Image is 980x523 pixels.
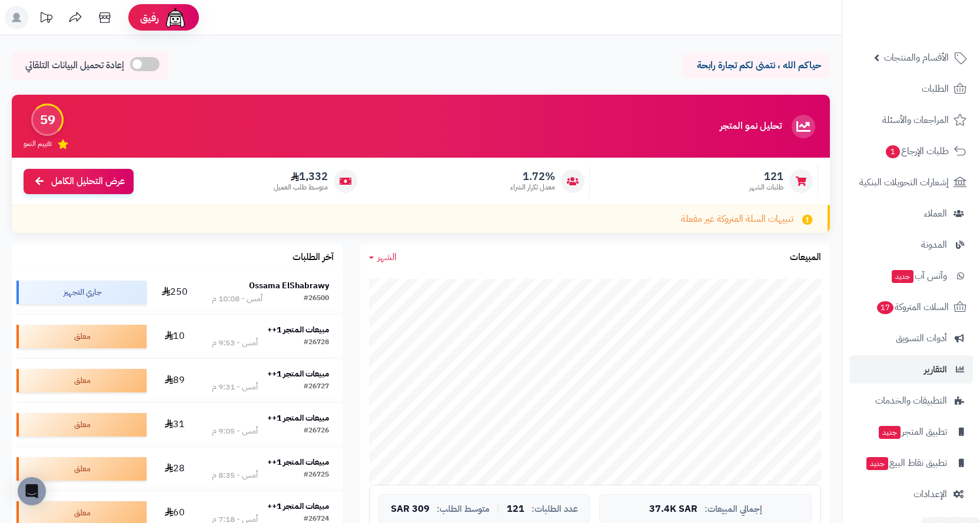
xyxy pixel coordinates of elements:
a: طلبات الإرجاع1 [849,137,973,165]
a: السلات المتروكة17 [849,293,973,321]
td: 28 [151,447,199,491]
a: التطبيقات والخدمات [849,387,973,415]
a: الإعدادات [849,480,973,508]
span: الطلبات [922,81,949,97]
div: #26727 [304,381,329,393]
div: أمس - 9:53 م [212,337,258,349]
span: 37.4K SAR [649,504,697,515]
span: الإعدادات [913,486,947,502]
span: التطبيقات والخدمات [875,392,947,409]
div: أمس - 10:08 م [212,293,263,305]
a: وآتس آبجديد [849,262,973,290]
div: معلق [16,413,147,437]
strong: مبيعات المتجر 1++ [267,500,329,512]
a: أدوات التسويق [849,324,973,352]
a: عرض التحليل الكامل [24,169,134,194]
span: رفيق [140,11,159,25]
h3: تحليل نمو المتجر [720,121,782,132]
strong: مبيعات المتجر 1++ [267,324,329,336]
a: الشهر [369,251,397,264]
span: التقارير [924,361,947,378]
span: السلات المتروكة [876,299,949,315]
p: حياكم الله ، نتمنى لكم تجارة رابحة [692,59,821,72]
img: ai-face.png [164,6,187,29]
span: 1.72% [510,170,555,183]
span: عرض التحليل الكامل [51,175,125,188]
span: 1 [886,145,900,158]
a: التقارير [849,355,973,384]
div: #26500 [304,293,329,305]
strong: مبيعات المتجر 1++ [267,368,329,380]
a: تحديثات المنصة [31,6,61,32]
span: جديد [892,270,913,283]
div: #26726 [304,425,329,437]
div: أمس - 9:31 م [212,381,258,393]
span: طلبات الشهر [749,182,783,192]
div: #26728 [304,337,329,349]
span: أدوات التسويق [896,330,947,347]
div: معلق [16,325,147,348]
div: معلق [16,369,147,392]
a: تطبيق نقاط البيعجديد [849,449,973,477]
td: 89 [151,359,199,402]
a: الطلبات [849,75,973,103]
div: معلق [16,457,147,481]
span: إعادة تحميل البيانات التلقائي [25,59,124,72]
span: طلبات الإرجاع [885,143,949,159]
strong: مبيعات المتجر 1++ [267,412,329,424]
div: أمس - 9:05 م [212,425,258,437]
span: جديد [879,426,901,439]
a: المدونة [849,231,973,259]
td: 10 [151,315,199,358]
span: تطبيق المتجر [878,424,947,440]
span: العملاء [924,205,947,222]
img: logo-2.png [900,9,969,34]
span: عدد الطلبات: [531,504,578,514]
span: الأقسام والمنتجات [884,49,949,66]
strong: Ossama ElShabrawy [249,279,329,292]
span: معدل تكرار الشراء [510,182,555,192]
strong: مبيعات المتجر 1++ [267,456,329,468]
span: المدونة [921,236,947,253]
span: 121 [507,504,524,515]
td: 250 [151,271,199,314]
span: تنبيهات السلة المتروكة غير مفعلة [681,212,793,226]
span: المراجعات والأسئلة [882,112,949,128]
h3: المبيعات [790,252,821,263]
span: 1,332 [274,170,328,183]
a: المراجعات والأسئلة [849,106,973,134]
div: #26725 [304,469,329,481]
span: إشعارات التحويلات البنكية [859,174,949,191]
h3: آخر الطلبات [293,252,334,263]
span: 309 SAR [391,504,430,515]
span: 17 [877,301,893,314]
span: تطبيق نقاط البيع [865,455,947,471]
div: أمس - 8:35 م [212,469,258,481]
span: جديد [866,457,888,470]
a: إشعارات التحويلات البنكية [849,168,973,196]
div: جاري التجهيز [16,281,147,304]
span: وآتس آب [891,268,947,284]
a: تطبيق المتجرجديد [849,418,973,446]
span: 121 [749,170,783,183]
span: تقييم النمو [24,139,52,149]
span: متوسط طلب العميل [274,182,328,192]
div: فتح برنامج مراسلة Intercom [18,477,46,505]
span: | [497,505,500,514]
span: الشهر [377,250,397,264]
span: متوسط الطلب: [437,504,490,514]
td: 31 [151,403,199,447]
span: إجمالي المبيعات: [705,504,762,514]
a: العملاء [849,199,973,228]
